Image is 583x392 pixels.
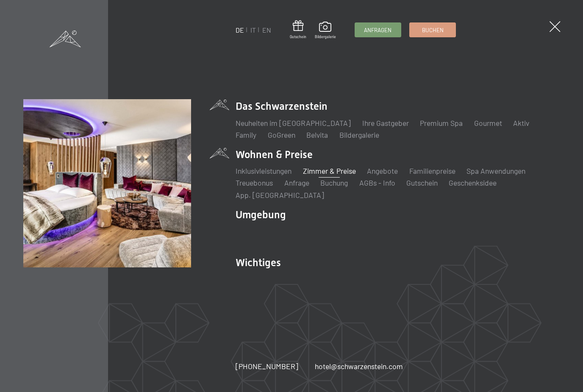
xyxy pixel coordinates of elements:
a: DE [236,26,244,34]
a: Belvita [306,130,328,139]
a: Anfragen [355,23,401,37]
a: IT [250,26,256,34]
a: Bildergalerie [339,130,379,139]
span: Buchen [422,26,444,34]
a: Aktiv [513,118,529,128]
a: Bildergalerie [315,22,336,39]
a: Gutschein [406,178,438,187]
a: Premium Spa [420,118,463,128]
a: AGBs - Info [359,178,395,187]
a: Gourmet [474,118,502,128]
a: EN [262,26,271,34]
a: App. [GEOGRAPHIC_DATA] [236,190,324,200]
a: Treuebonus [236,178,273,187]
span: Gutschein [290,34,306,39]
a: Familienpreise [409,166,455,175]
a: Family [236,130,256,139]
a: Spa Anwendungen [466,166,525,175]
span: Anfragen [364,26,391,34]
a: Ihre Gastgeber [362,118,409,128]
a: Buchen [410,23,455,37]
a: Buchung [320,178,348,187]
span: [PHONE_NUMBER] [236,361,298,371]
a: hotel@schwarzenstein.com [315,361,403,372]
a: Geschenksidee [449,178,497,187]
a: Anfrage [284,178,309,187]
a: Gutschein [290,20,306,39]
a: Inklusivleistungen [236,166,291,175]
a: Angebote [367,166,398,175]
a: Neuheiten im [GEOGRAPHIC_DATA] [236,118,351,128]
a: Zimmer & Preise [303,166,356,175]
span: Bildergalerie [315,34,336,39]
a: GoGreen [268,130,295,139]
a: [PHONE_NUMBER] [236,361,298,372]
